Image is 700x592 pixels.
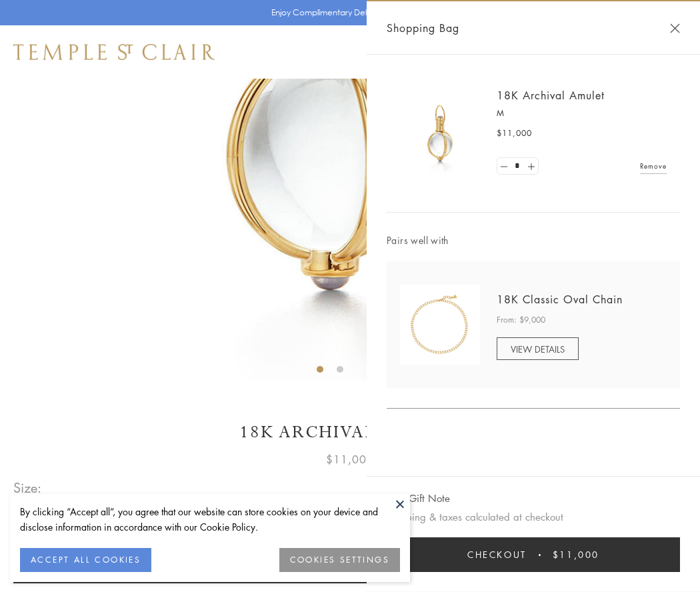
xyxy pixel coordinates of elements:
[271,6,423,19] p: Enjoy Complimentary Delivery & Returns
[497,107,667,120] p: M
[387,19,459,37] span: Shopping Bag
[497,337,579,360] a: VIEW DETAILS
[326,451,374,468] span: $11,000
[387,509,680,525] p: Shipping & taxes calculated at checkout
[497,88,605,103] a: 18K Archival Amulet
[553,547,599,562] span: $11,000
[524,158,537,175] a: Set quantity to 2
[387,490,450,507] button: Add Gift Note
[400,285,480,365] img: N88865-OV18
[13,421,687,444] h1: 18K Archival Amulet
[400,93,480,173] img: 18K Archival Amulet
[20,504,400,535] div: By clicking “Accept all”, you agree that our website can store cookies on your device and disclos...
[497,313,545,327] span: From: $9,000
[20,548,151,572] button: ACCEPT ALL COOKIES
[497,127,532,140] span: $11,000
[467,547,527,562] span: Checkout
[497,292,623,307] a: 18K Classic Oval Chain
[387,233,680,248] span: Pairs well with
[13,477,43,499] span: Size:
[640,159,667,173] a: Remove
[279,548,400,572] button: COOKIES SETTINGS
[511,343,565,355] span: VIEW DETAILS
[13,44,215,60] img: Temple St. Clair
[670,23,680,33] button: Close Shopping Bag
[497,158,511,175] a: Set quantity to 0
[387,537,680,572] button: Checkout $11,000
